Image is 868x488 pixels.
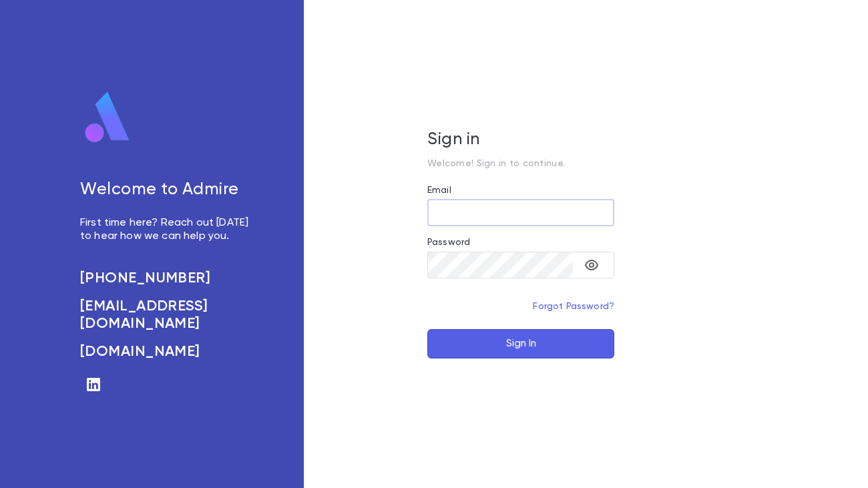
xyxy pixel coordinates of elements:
[427,329,614,358] button: Sign In
[427,185,451,196] label: Email
[80,216,250,243] p: First time here? Reach out [DATE] to hear how we can help you.
[533,302,614,311] a: Forgot Password?
[427,130,614,150] h5: Sign in
[427,237,470,248] label: Password
[80,270,250,287] a: [PHONE_NUMBER]
[80,343,250,360] a: [DOMAIN_NAME]
[427,158,614,169] p: Welcome! Sign in to continue.
[80,180,250,200] h5: Welcome to Admire
[80,91,135,144] img: logo
[578,252,605,278] button: toggle password visibility
[80,298,250,332] a: [EMAIL_ADDRESS][DOMAIN_NAME]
